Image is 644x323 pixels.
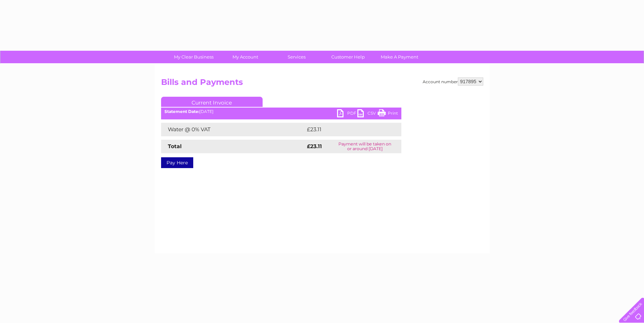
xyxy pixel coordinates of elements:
[161,157,193,168] a: Pay Here
[423,77,483,86] div: Account number
[320,51,376,63] a: Customer Help
[269,51,325,63] a: Services
[161,77,483,90] h2: Bills and Payments
[161,123,305,136] td: Water @ 0% VAT
[357,109,378,119] a: CSV
[307,143,322,149] strong: £23.11
[161,109,401,114] div: [DATE]
[161,97,263,107] a: Current Invoice
[166,51,222,63] a: My Clear Business
[378,109,398,119] a: Print
[168,143,182,149] strong: Total
[164,109,199,114] b: Statement Date:
[337,109,357,119] a: PDF
[217,51,273,63] a: My Account
[372,51,427,63] a: Make A Payment
[329,140,401,153] td: Payment will be taken on or around [DATE]
[305,123,386,136] td: £23.11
